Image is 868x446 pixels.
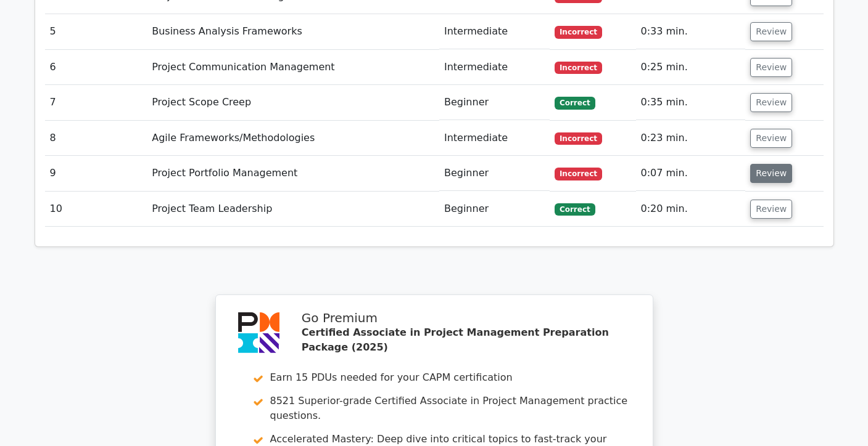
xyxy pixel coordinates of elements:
td: 6 [45,50,147,85]
td: Business Analysis Frameworks [147,14,439,49]
button: Review [750,164,792,183]
td: Agile Frameworks/Methodologies [147,121,439,156]
td: 0:35 min. [636,85,746,120]
td: Intermediate [439,14,550,49]
span: Incorrect [555,168,602,180]
td: 10 [45,192,147,227]
span: Correct [555,203,595,216]
td: 0:33 min. [636,14,746,49]
td: Beginner [439,85,550,120]
td: Intermediate [439,121,550,156]
span: Incorrect [555,62,602,74]
td: 0:20 min. [636,192,746,227]
td: Project Communication Management [147,50,439,85]
td: Beginner [439,192,550,227]
span: Incorrect [555,26,602,38]
button: Review [750,22,792,41]
button: Review [750,93,792,112]
td: Project Scope Creep [147,85,439,120]
span: Incorrect [555,132,602,145]
td: Project Portfolio Management [147,156,439,191]
td: 0:07 min. [636,156,746,191]
td: Beginner [439,156,550,191]
td: 5 [45,14,147,49]
td: Project Team Leadership [147,192,439,227]
td: 7 [45,85,147,120]
button: Review [750,200,792,219]
td: 8 [45,121,147,156]
td: 9 [45,156,147,191]
td: Intermediate [439,50,550,85]
td: 0:25 min. [636,50,746,85]
td: 0:23 min. [636,121,746,156]
button: Review [750,129,792,148]
button: Review [750,58,792,77]
span: Correct [555,97,595,109]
